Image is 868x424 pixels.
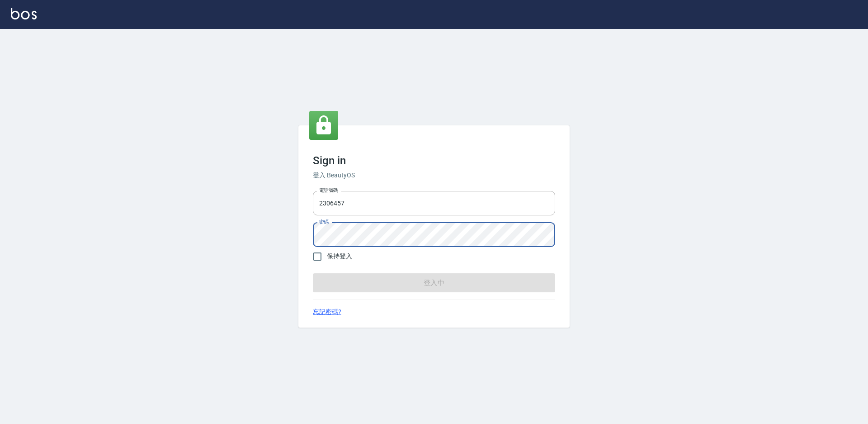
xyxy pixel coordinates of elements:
label: 電話號碼 [319,187,338,194]
h6: 登入 BeautyOS [313,171,555,180]
img: Logo [11,8,37,19]
h3: Sign in [313,154,555,167]
label: 密碼 [319,219,329,225]
span: 保持登入 [327,252,352,261]
a: 忘記密碼? [313,307,341,317]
